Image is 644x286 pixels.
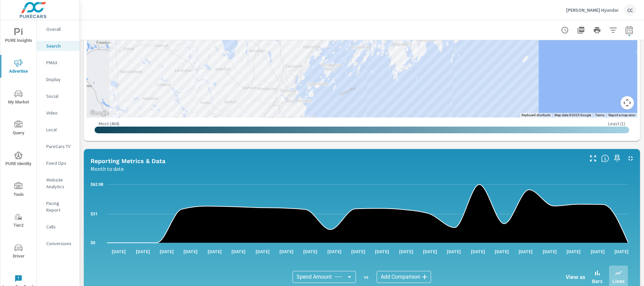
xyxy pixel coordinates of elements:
span: Spend Amount [297,274,332,280]
p: [DATE] [562,248,585,255]
div: PureCars TV [37,141,79,151]
span: Tier2 [2,213,35,229]
p: Most ( 464 ) [99,121,119,127]
p: Video [46,110,74,116]
div: Social [37,91,79,101]
span: PURE Identity [2,151,35,168]
p: Bars [592,277,602,285]
button: Select Date Range [623,23,636,37]
button: "Export Report to PDF" [574,23,588,37]
button: Map camera controls [621,96,634,110]
text: $62.98 [91,182,103,187]
button: Print Report [590,23,604,37]
p: Social [46,93,74,99]
div: Search [37,41,79,51]
span: Advertise [2,59,35,75]
button: Make Fullscreen [588,153,598,164]
div: Add Comparison [377,271,431,283]
p: [DATE] [442,248,466,255]
div: Spend Amount [292,271,356,283]
p: [DATE] [203,248,226,255]
div: CC [624,4,636,16]
text: $31 [91,212,98,216]
span: Add Comparison [381,274,420,280]
p: Fixed Ops [46,160,74,166]
p: Local [46,126,74,133]
div: Overall [37,24,79,34]
a: Open this area in Google Maps (opens a new window) [88,109,110,118]
p: [DATE] [538,248,561,255]
span: Map data ©2025 Google [554,113,591,117]
p: [DATE] [514,248,537,255]
p: [DATE] [107,248,130,255]
div: PMAX [37,58,79,68]
p: Pacing Report [46,200,74,213]
div: Local [37,125,79,135]
div: Calls [37,222,79,232]
div: Conversions [37,238,79,248]
p: [PERSON_NAME] Hyundai [566,7,619,13]
div: Video [37,108,79,118]
p: [DATE] [346,248,370,255]
span: Query [2,121,35,137]
p: [DATE] [131,248,155,255]
p: [DATE] [323,248,346,255]
p: [DATE] [586,248,609,255]
p: Lines [612,277,625,285]
span: Tools [2,182,35,199]
p: [DATE] [155,248,178,255]
img: Google [88,109,110,118]
button: Keyboard shortcuts [522,113,550,118]
button: Apply Filters [606,23,620,37]
a: Terms (opens in new tab) [595,113,604,117]
p: [DATE] [466,248,490,255]
p: Overall [46,26,74,32]
p: Display [46,76,74,83]
p: PMAX [46,59,74,66]
p: [DATE] [227,248,250,255]
div: Fixed Ops [37,158,79,168]
div: Website Analytics [37,175,79,192]
p: [DATE] [490,248,514,255]
p: [DATE] [418,248,442,255]
a: Report a map error [608,113,635,117]
p: [DATE] [275,248,298,255]
p: vs [356,274,377,280]
p: Search [46,43,74,49]
p: Website Analytics [46,176,74,190]
p: [DATE] [251,248,274,255]
span: Save this to your personalized report [612,153,623,164]
p: Least ( 1 ) [608,121,625,127]
h5: Reporting Metrics & Data [91,157,165,164]
span: PURE Insights [2,28,35,45]
text: $0 [91,240,95,245]
p: Calls [46,223,74,230]
button: Minimize Widget [625,153,636,164]
span: Driver [2,244,35,260]
span: My Market [2,90,35,106]
p: [DATE] [610,248,633,255]
p: PureCars TV [46,143,74,150]
p: [DATE] [179,248,202,255]
h6: View as [566,274,585,280]
div: Display [37,74,79,84]
p: Month to date [91,165,124,173]
p: Conversions [46,240,74,247]
div: Pacing Report [37,198,79,215]
span: Understand Search data over time and see how metrics compare to each other. [601,154,609,162]
p: [DATE] [370,248,394,255]
p: [DATE] [299,248,322,255]
p: [DATE] [394,248,418,255]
